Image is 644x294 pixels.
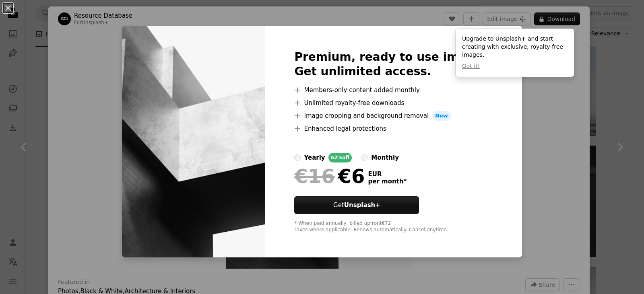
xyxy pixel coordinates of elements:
[294,98,493,108] li: Unlimited royalty-free downloads
[432,111,451,121] span: New
[344,201,380,209] strong: Unsplash+
[368,178,407,185] span: per month *
[294,220,493,233] div: * When paid annually, billed upfront €72 Taxes where applicable. Renews automatically. Cancel any...
[294,166,334,187] span: €16
[361,154,368,161] input: monthly
[294,111,493,121] li: Image cropping and background removal
[368,171,407,178] span: EUR
[294,50,493,79] h2: Premium, ready to use images. Get unlimited access.
[294,154,301,161] input: yearly62%off
[294,196,419,214] button: GetUnsplash+
[371,153,399,162] div: monthly
[294,85,493,95] li: Members-only content added monthly
[294,166,365,187] div: €6
[304,153,325,162] div: yearly
[122,26,265,257] img: premium_photo-1675337267945-3b2fff5344a0
[462,62,480,70] button: Got it!
[328,153,352,162] div: 62% off
[294,124,493,134] li: Enhanced legal protections
[456,29,574,77] div: Upgrade to Unsplash+ and start creating with exclusive, royalty-free images.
